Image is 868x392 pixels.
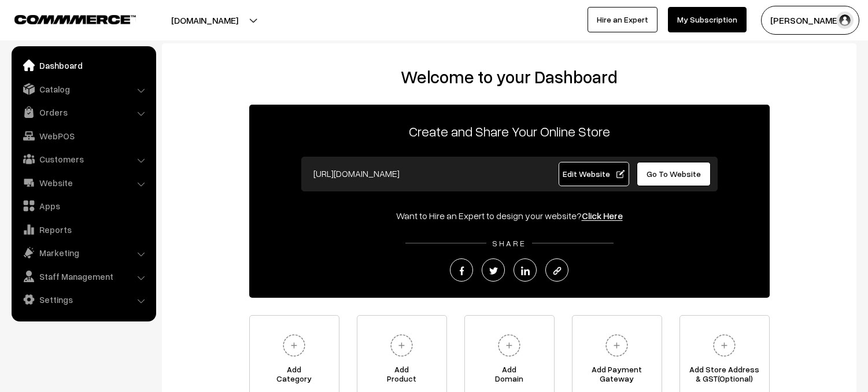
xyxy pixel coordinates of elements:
[131,6,279,35] button: [DOMAIN_NAME]
[14,149,152,169] a: Customers
[761,6,859,35] button: [PERSON_NAME]
[559,162,629,186] a: Edit Website
[563,169,625,179] span: Edit Website
[14,55,152,76] a: Dashboard
[249,121,770,142] p: Create and Share Your Online Store
[601,330,633,361] img: plus.svg
[486,238,532,248] span: SHARE
[668,7,747,32] a: My Subscription
[14,172,152,193] a: Website
[249,209,770,223] div: Want to Hire an Expert to design your website?
[278,330,310,361] img: plus.svg
[465,365,554,388] span: Add Domain
[836,12,854,29] img: user
[637,162,711,186] a: Go To Website
[647,169,701,179] span: Go To Website
[493,330,525,361] img: plus.svg
[14,289,152,310] a: Settings
[14,195,152,216] a: Apps
[708,330,740,361] img: plus.svg
[14,219,152,240] a: Reports
[14,266,152,287] a: Staff Management
[357,365,446,388] span: Add Product
[14,242,152,263] a: Marketing
[572,365,662,388] span: Add Payment Gateway
[680,365,769,388] span: Add Store Address & GST(Optional)
[588,7,658,32] a: Hire an Expert
[386,330,418,361] img: plus.svg
[250,365,339,388] span: Add Category
[14,12,116,25] a: COMMMERCE
[14,102,152,123] a: Orders
[14,125,152,146] a: WebPOS
[14,79,152,99] a: Catalog
[173,66,845,87] h2: Welcome to your Dashboard
[14,15,136,24] img: COMMMERCE
[582,210,623,221] a: Click Here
